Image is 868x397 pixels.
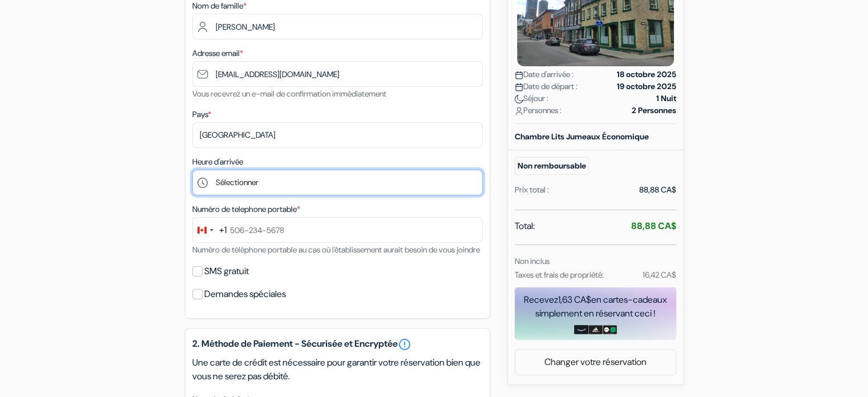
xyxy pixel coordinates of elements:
[617,81,676,93] strong: 19 octobre 2025
[192,356,483,383] p: Une carte de crédit est nécessaire pour garantir votre réservation bien que vous ne serez pas déb...
[398,338,411,351] a: error_outline
[632,105,676,117] strong: 2 Personnes
[204,263,249,279] label: SMS gratuit
[639,184,676,196] div: 88,88 CA$
[515,131,649,142] b: Chambre Lits Jumeaux Économique
[515,69,574,81] span: Date d'arrivée :
[192,203,300,215] label: Numéro de telephone portable
[192,217,483,243] input: 506-234-5678
[192,338,483,351] h5: 2. Méthode de Paiement - Sécurisée et Encryptée
[515,256,550,266] small: Non inclus
[192,109,211,121] label: Pays
[515,107,523,115] img: user_icon.svg
[515,293,676,320] div: Recevez en cartes-cadeaux simplement en réservant ceci !
[617,69,676,81] strong: 18 octobre 2025
[192,89,386,99] small: Vous recevrez un e-mail de confirmation immédiatement
[631,220,676,232] strong: 88,88 CA$
[558,294,591,306] span: 1,63 CA$
[192,14,483,39] input: Entrer le nom de famille
[656,93,676,105] strong: 1 Nuit
[192,47,243,59] label: Adresse email
[515,184,549,196] div: Prix total :
[515,93,548,105] span: Séjour :
[515,270,604,280] small: Taxes et frais de propriété:
[574,325,588,334] img: amazon-card-no-text.png
[515,351,676,373] a: Changer votre réservation
[603,325,617,334] img: uber-uber-eats-card.png
[193,218,227,242] button: Change country, selected Canada (+1)
[515,105,562,117] span: Personnes :
[515,95,523,103] img: moon.svg
[588,325,603,334] img: adidas-card.png
[192,61,483,87] input: Entrer adresse e-mail
[219,223,227,237] div: +1
[204,286,286,302] label: Demandes spéciales
[642,270,676,280] small: 16,42 CA$
[515,71,523,79] img: calendar.svg
[515,219,535,233] span: Total:
[515,81,578,93] span: Date de départ :
[515,157,589,175] small: Non remboursable
[192,156,243,168] label: Heure d'arrivée
[515,83,523,91] img: calendar.svg
[192,244,480,255] small: Numéro de téléphone portable au cas où l'établissement aurait besoin de vous joindre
